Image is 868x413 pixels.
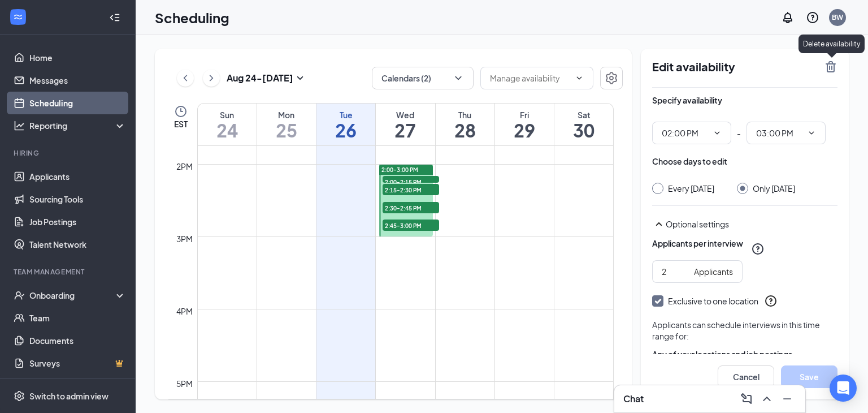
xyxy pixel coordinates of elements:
[554,109,613,121] div: Sat
[737,390,756,408] button: ComposeMessage
[652,217,837,231] div: Optional settings
[758,390,776,408] button: ChevronUp
[718,365,774,388] button: Cancel
[383,202,439,213] span: 2:30-2:45 PM
[652,238,743,249] div: Applicants per interview
[180,71,191,85] svg: ChevronLeft
[764,294,778,308] svg: QuestionInfo
[257,104,316,145] a: August 25, 2025
[652,156,727,167] div: Choose days to edit
[29,210,126,233] a: Job Postings
[155,8,229,27] h1: Scheduling
[807,128,816,137] svg: ChevronDown
[453,72,464,84] svg: ChevronDown
[29,188,126,210] a: Sourcing Tools
[177,70,194,87] button: ChevronLeft
[668,295,758,307] div: Exclusive to one location
[753,183,795,194] div: Only [DATE]
[713,128,722,137] svg: ChevronDown
[227,72,293,84] h3: Aug 24 - [DATE]
[778,390,796,408] button: Minimize
[830,375,857,402] div: Open Intercom Messenger
[174,160,195,173] div: 2pm
[203,70,220,87] button: ChevronRight
[760,392,774,406] svg: ChevronUp
[376,104,435,145] a: August 27, 2025
[257,109,316,121] div: Mon
[751,242,765,256] svg: QuestionInfo
[376,121,435,140] h1: 27
[316,104,375,145] a: August 26, 2025
[29,165,126,188] a: Applicants
[495,104,554,145] a: August 29, 2025
[14,120,25,131] svg: Analysis
[652,94,722,106] div: Specify availability
[316,109,375,121] div: Tue
[174,233,195,245] div: 3pm
[14,390,25,402] svg: Settings
[293,71,307,85] svg: SmallChevronDown
[372,67,474,89] button: Calendars (2)ChevronDown
[29,329,126,352] a: Documents
[652,60,817,74] h2: Edit availability
[668,183,714,194] div: Every [DATE]
[14,290,25,301] svg: UserCheck
[605,71,618,85] svg: Settings
[29,290,116,301] div: Onboarding
[824,60,837,74] svg: TrashOutline
[652,217,666,231] svg: SmallChevronUp
[198,121,257,140] h1: 24
[174,377,195,390] div: 5pm
[740,392,753,406] svg: ComposeMessage
[652,349,837,360] div: Any of your locations and job postings
[495,109,554,121] div: Fri
[490,72,570,84] input: Manage availability
[780,392,794,406] svg: Minimize
[383,220,439,231] span: 2:45-3:00 PM
[206,71,217,85] svg: ChevronRight
[436,104,494,145] a: August 28, 2025
[174,118,188,130] span: EST
[623,393,644,405] h3: Chat
[29,92,126,114] a: Scheduling
[198,109,257,121] div: Sun
[174,305,195,317] div: 4pm
[257,121,316,140] h1: 25
[554,104,613,145] a: August 30, 2025
[29,69,126,92] a: Messages
[316,121,375,140] h1: 26
[29,390,108,402] div: Switch to admin view
[798,35,865,53] div: Delete availability
[652,122,837,144] div: -
[575,74,584,83] svg: ChevronDown
[381,166,418,174] span: 2:00-3:00 PM
[652,319,837,342] div: Applicants can schedule interviews in this time range for:
[12,11,24,23] svg: WorkstreamLogo
[383,184,439,195] span: 2:15-2:30 PM
[29,352,126,375] a: SurveysCrown
[694,265,733,278] div: Applicants
[29,233,126,256] a: Talent Network
[806,11,819,24] svg: QuestionInfo
[554,121,613,140] h1: 30
[29,120,127,131] div: Reporting
[383,176,439,187] span: 2:00-2:15 PM
[781,365,837,388] button: Save
[666,218,837,230] div: Optional settings
[495,121,554,140] h1: 29
[376,109,435,121] div: Wed
[198,104,257,145] a: August 24, 2025
[600,67,623,89] button: Settings
[109,12,120,23] svg: Collapse
[832,12,843,22] div: BW
[29,307,126,329] a: Team
[174,105,188,118] svg: Clock
[29,46,126,69] a: Home
[781,11,795,24] svg: Notifications
[436,121,494,140] h1: 28
[436,109,494,121] div: Thu
[14,148,124,158] div: Hiring
[14,267,124,277] div: Team Management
